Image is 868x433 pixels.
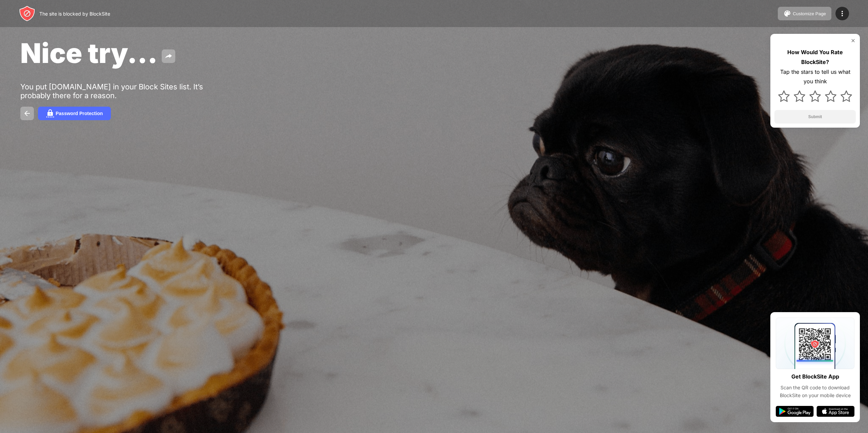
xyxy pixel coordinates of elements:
img: pallet.svg [783,9,791,18]
div: Password Protection [56,111,103,116]
img: back.svg [23,109,31,117]
img: star.svg [794,90,805,102]
img: google-play.svg [776,406,814,417]
img: star.svg [778,90,790,102]
div: The site is blocked by BlockSite [39,11,110,17]
img: rate-us-close.svg [850,38,856,43]
img: app-store.svg [816,406,854,417]
button: Customize Page [778,7,831,20]
img: header-logo.svg [19,5,35,22]
img: star.svg [825,90,836,102]
div: Customize Page [793,11,826,16]
iframe: Banner [20,348,181,425]
div: Tap the stars to tell us what you think [774,67,856,87]
span: Nice try... [20,37,158,69]
img: star.svg [809,90,821,102]
div: You put [DOMAIN_NAME] in your Block Sites list. It’s probably there for a reason. [20,82,230,100]
img: share.svg [164,52,173,60]
div: How Would You Rate BlockSite? [774,47,856,67]
img: menu-icon.svg [838,9,846,18]
button: Password Protection [38,107,111,120]
img: password.svg [46,109,54,117]
button: Submit [774,110,856,124]
div: Get BlockSite App [791,372,839,382]
img: star.svg [841,90,852,102]
img: qrcode.svg [776,318,854,369]
div: Scan the QR code to download BlockSite on your mobile device [776,384,854,399]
